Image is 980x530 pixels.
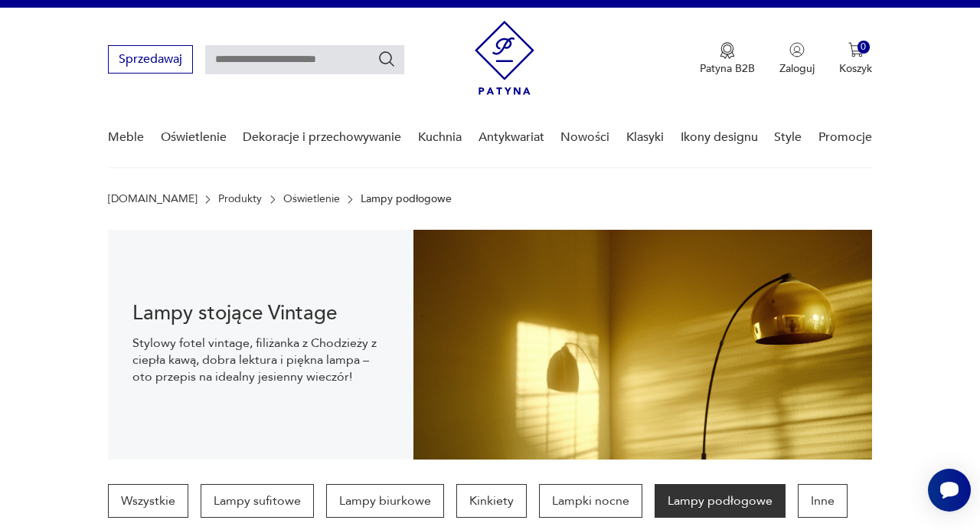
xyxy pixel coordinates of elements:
[243,108,401,167] a: Dekoracje i przechowywanie
[839,42,872,76] button: 0Koszyk
[700,61,755,76] p: Patyna B2B
[456,484,527,518] a: Kinkiety
[108,55,193,66] a: Sprzedawaj
[818,108,872,167] a: Promocje
[626,108,664,167] a: Klasyki
[700,42,755,76] button: Patyna B2B
[560,108,609,167] a: Nowości
[848,42,864,57] img: Ikona koszyka
[720,42,735,59] img: Ikona medalu
[857,41,871,54] div: 0
[108,45,193,74] button: Sprzedawaj
[108,193,198,205] a: [DOMAIN_NAME]
[779,61,815,76] p: Zaloguj
[779,42,815,76] button: Zaloguj
[161,108,227,167] a: Oświetlenie
[201,484,314,518] a: Lampy sufitowe
[475,21,534,95] img: Patyna - sklep z meblami i dekoracjami vintage
[418,108,462,167] a: Kuchnia
[218,193,262,205] a: Produkty
[283,193,340,205] a: Oświetlenie
[928,469,971,512] iframe: Smartsupp widget button
[700,42,755,76] a: Ikona medaluPatyna B2B
[377,50,396,68] button: Szukaj
[413,230,872,460] img: 10e6338538aad63f941a4120ddb6aaec.jpg
[681,108,758,167] a: Ikony designu
[132,304,389,322] h1: Lampy stojące Vintage
[774,108,802,167] a: Style
[789,42,805,57] img: Ikonka użytkownika
[108,484,188,518] a: Wszystkie
[839,61,872,76] p: Koszyk
[479,108,544,167] a: Antykwariat
[539,484,642,518] a: Lampki nocne
[361,193,452,205] p: Lampy podłogowe
[108,108,144,167] a: Meble
[132,335,389,385] p: Stylowy fotel vintage, filiżanka z Chodzieży z ciepła kawą, dobra lektura i piękna lampa – oto pr...
[798,484,848,518] a: Inne
[655,484,786,518] a: Lampy podłogowe
[326,484,444,518] a: Lampy biurkowe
